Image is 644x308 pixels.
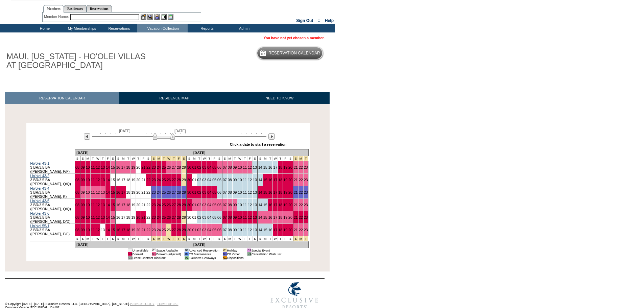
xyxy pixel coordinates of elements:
[152,165,156,169] a: 23
[248,228,252,232] a: 12
[263,178,267,182] a: 15
[141,215,145,219] a: 21
[243,215,247,219] a: 11
[141,14,146,20] img: b_edit.gif
[258,165,262,169] a: 14
[197,178,201,182] a: 02
[86,178,90,182] a: 10
[248,178,252,182] a: 12
[81,215,85,219] a: 09
[182,228,186,232] a: 29
[96,203,100,207] a: 12
[157,215,161,219] a: 24
[81,203,85,207] a: 09
[283,165,287,169] a: 19
[86,190,90,194] a: 10
[294,178,298,182] a: 21
[182,165,186,169] a: 29
[177,228,181,232] a: 28
[177,215,181,219] a: 28
[84,133,90,140] img: Previous
[111,190,115,194] a: 15
[111,228,115,232] a: 15
[131,203,135,207] a: 19
[167,228,171,232] a: 26
[172,203,176,207] a: 27
[147,14,153,20] img: View
[238,190,242,194] a: 10
[101,165,105,169] a: 13
[207,228,211,232] a: 04
[263,190,267,194] a: 15
[212,165,216,169] a: 05
[192,215,196,219] a: 01
[167,215,171,219] a: 26
[91,165,95,169] a: 11
[162,178,166,182] a: 25
[187,203,191,207] a: 30
[182,190,186,194] a: 29
[202,215,206,219] a: 03
[278,190,282,194] a: 18
[187,178,191,182] a: 30
[96,178,100,182] a: 12
[202,228,206,232] a: 03
[146,165,150,169] a: 22
[228,178,232,182] a: 08
[212,203,216,207] a: 05
[212,228,216,232] a: 05
[146,203,150,207] a: 22
[146,190,150,194] a: 22
[91,178,95,182] a: 11
[116,178,120,182] a: 16
[177,190,181,194] a: 28
[136,178,140,182] a: 20
[86,215,90,219] a: 10
[197,190,201,194] a: 02
[121,178,125,182] a: 17
[136,203,140,207] a: 20
[304,215,308,219] a: 23
[182,215,186,219] a: 29
[162,165,166,169] a: 25
[207,178,211,182] a: 04
[325,18,334,23] a: Help
[182,178,186,182] a: 29
[238,215,242,219] a: 10
[162,228,166,232] a: 25
[268,215,272,219] a: 16
[243,203,247,207] a: 11
[243,190,247,194] a: 11
[141,203,145,207] a: 21
[172,190,176,194] a: 27
[131,215,135,219] a: 19
[121,165,125,169] a: 17
[91,203,95,207] a: 11
[217,178,221,182] a: 06
[273,165,277,169] a: 17
[192,178,196,182] a: 01
[43,5,64,13] a: Members
[299,203,303,207] a: 22
[96,228,100,232] a: 12
[268,190,272,194] a: 16
[258,203,262,207] a: 14
[81,165,85,169] a: 09
[187,190,191,194] a: 30
[223,190,227,194] a: 07
[197,215,201,219] a: 02
[299,190,303,194] a: 22
[283,228,287,232] a: 19
[96,165,100,169] a: 12
[192,190,196,194] a: 01
[233,190,237,194] a: 09
[268,228,272,232] a: 16
[248,165,252,169] a: 12
[111,178,115,182] a: 15
[100,24,137,32] td: Reservations
[238,203,242,207] a: 10
[157,190,161,194] a: 24
[75,165,79,169] a: 08
[91,215,95,219] a: 11
[268,133,275,140] img: Next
